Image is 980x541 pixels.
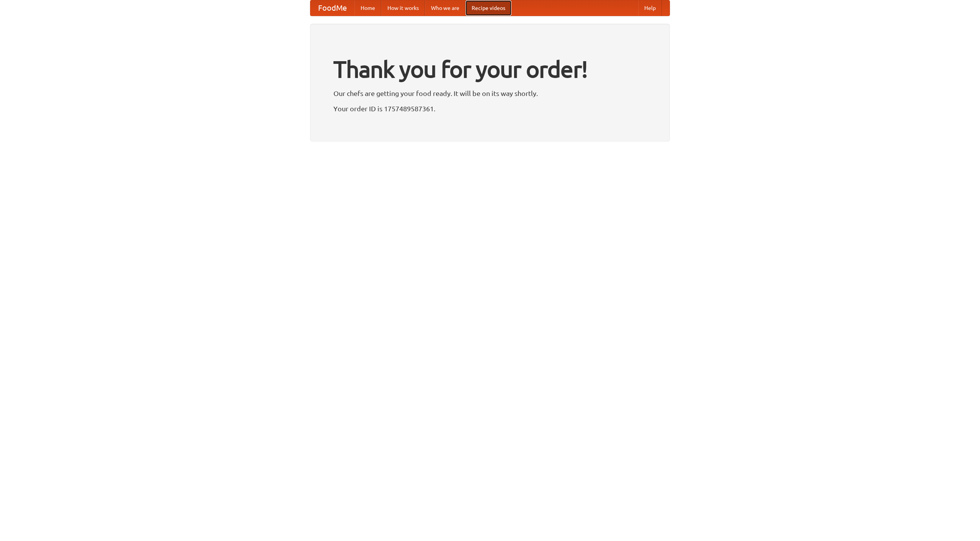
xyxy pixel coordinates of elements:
a: Who we are [425,0,465,16]
p: Your order ID is 1757489587361. [333,103,647,114]
a: Recipe videos [465,0,511,16]
a: FoodMe [310,0,354,16]
p: Our chefs are getting your food ready. It will be on its way shortly. [333,88,647,99]
a: How it works [381,0,425,16]
h1: Thank you for your order! [333,51,647,88]
a: Home [354,0,381,16]
a: Help [638,0,662,16]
